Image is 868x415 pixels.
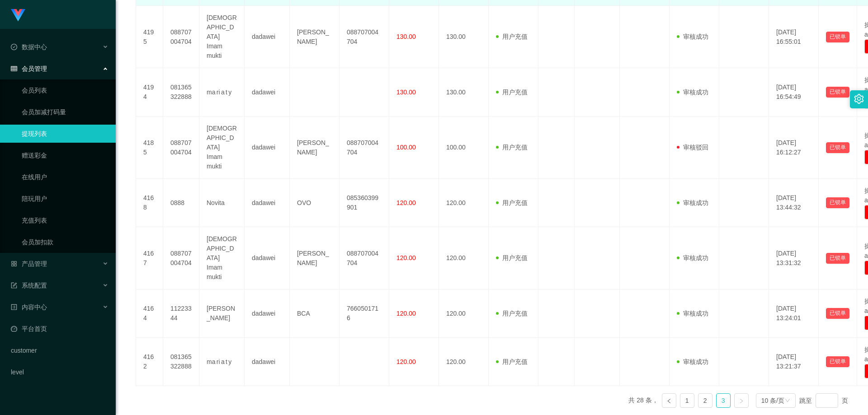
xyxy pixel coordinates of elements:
td: 4167 [136,227,163,289]
span: 120.00 [396,199,416,206]
td: 4164 [136,289,163,338]
td: 4162 [136,338,163,386]
td: 130.00 [439,6,489,68]
i: 图标: form [11,282,17,289]
td: 4194 [136,68,163,117]
span: 用户充值 [496,89,528,96]
td: 088707004704 [163,6,199,68]
li: 3 [716,393,731,408]
td: 088707004704 [340,227,389,289]
td: 120.00 [439,179,489,227]
button: 已锁单 [826,356,849,367]
td: 4195 [136,6,163,68]
td: OVO [290,179,340,227]
a: 提现列表 [22,125,108,143]
span: 系统配置 [11,282,47,289]
a: 在线用户 [22,168,108,186]
a: 会员列表 [22,81,108,99]
i: 图标: profile [11,304,17,310]
span: 用户充值 [496,358,528,365]
td: dadawei [245,289,290,338]
span: 100.00 [396,144,416,151]
td: [DATE] 16:54:49 [769,68,819,117]
li: 2 [698,393,712,408]
td: [DATE] 16:55:01 [769,6,819,68]
td: dadawei [245,117,290,179]
td: 085360399901 [340,179,389,227]
td: 088707004704 [340,117,389,179]
span: 数据中心 [11,43,47,51]
td: 088707004704 [340,6,389,68]
td: 088707004704 [163,227,199,289]
i: 图标: setting [854,94,864,104]
td: dadawei [245,179,290,227]
td: [DATE] 13:21:37 [769,338,819,386]
td: 081365322888 [163,68,199,117]
span: 用户充值 [496,254,528,261]
span: 审核成功 [677,310,708,317]
span: 用户充值 [496,33,528,40]
td: [DATE] 13:24:01 [769,289,819,338]
td: 0888 [163,179,199,227]
a: level [11,363,108,381]
i: 图标: check-circle-o [11,44,17,50]
td: 120.00 [439,227,489,289]
td: [DATE] 16:12:27 [769,117,819,179]
li: 1 [680,393,694,408]
td: 088707004704 [163,117,199,179]
span: 审核成功 [677,199,708,206]
td: 081365322888 [163,338,199,386]
span: 120.00 [396,358,416,365]
a: 1 [680,394,694,407]
a: 陪玩用户 [22,190,108,208]
td: 120.00 [439,289,489,338]
li: 下一页 [734,393,749,408]
li: 共 28 条， [628,393,658,408]
td: ma ri a t y [199,68,245,117]
a: 图标: dashboard平台首页 [11,320,108,338]
td: BCA [290,289,340,338]
td: [DEMOGRAPHIC_DATA] Imam mukti [199,6,245,68]
span: 130.00 [396,89,416,96]
span: 产品管理 [11,260,47,267]
td: dadawei [245,68,290,117]
td: [PERSON_NAME] [290,227,340,289]
button: 已锁单 [826,253,849,264]
button: 已锁单 [826,87,849,98]
td: dadawei [245,227,290,289]
a: customer [11,341,108,359]
span: 会员管理 [11,65,47,72]
button: 已锁单 [826,142,849,153]
td: Novita [199,179,245,227]
td: [PERSON_NAME] [290,117,340,179]
td: 11223344 [163,289,199,338]
td: 4185 [136,117,163,179]
button: 已锁单 [826,308,849,319]
span: 审核成功 [677,33,708,40]
span: 审核驳回 [677,144,708,151]
a: 3 [717,394,730,407]
i: 图标: table [11,65,17,72]
td: dadawei [245,338,290,386]
button: 已锁单 [826,32,849,42]
td: [DEMOGRAPHIC_DATA] Imam mukti [199,227,245,289]
td: ma ri a t y [199,338,245,386]
button: 已锁单 [826,197,849,208]
a: 2 [698,394,712,407]
td: [DATE] 13:31:32 [769,227,819,289]
td: [PERSON_NAME] [290,6,340,68]
span: 审核成功 [677,254,708,261]
span: 审核成功 [677,358,708,365]
img: logo.9652507e.png [11,9,25,22]
div: 10 条/页 [761,394,784,407]
i: 图标: right [739,398,744,404]
i: 图标: down [785,398,790,404]
td: [DEMOGRAPHIC_DATA] Imam mukti [199,117,245,179]
li: 上一页 [662,393,676,408]
td: dadawei [245,6,290,68]
a: 充值列表 [22,211,108,229]
td: 120.00 [439,338,489,386]
div: 跳至 页 [799,393,848,408]
span: 130.00 [396,33,416,40]
span: 用户充值 [496,144,528,151]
